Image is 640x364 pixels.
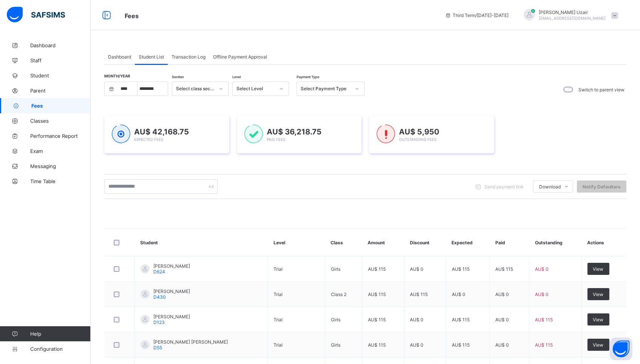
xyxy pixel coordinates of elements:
[30,57,91,63] span: Staff
[153,269,165,275] span: D624
[484,184,524,190] span: Send payment link
[134,137,163,142] span: Expected Fees
[331,266,340,272] span: Girls
[535,317,553,322] span: AU$ 115
[410,342,424,348] span: AU$ 0
[274,317,283,322] span: Trial
[581,229,626,256] th: Actions
[139,54,164,60] span: Student List
[593,342,604,348] span: View
[452,266,470,272] span: AU$ 115
[452,292,465,297] span: AU$ 0
[297,75,319,79] span: Payment Type
[244,125,263,143] img: paid-1.3eb1404cbcb1d3b736510a26bbfa3ccb.svg
[153,345,162,350] span: D55
[30,118,91,124] span: Classes
[232,75,241,79] span: Level
[268,229,325,256] th: Level
[368,317,386,322] span: AU$ 115
[593,266,604,272] span: View
[325,229,362,256] th: Class
[134,127,189,136] span: AU$ 42,168.75
[125,12,139,20] span: Fees
[31,103,91,109] span: Fees
[593,292,604,297] span: View
[30,42,91,48] span: Dashboard
[535,266,549,272] span: AU$ 0
[331,317,340,322] span: Girls
[535,342,553,348] span: AU$ 115
[267,137,285,142] span: Paid Fees
[368,292,386,297] span: AU$ 115
[112,125,130,143] img: expected-1.03dd87d44185fb6c27cc9b2570c10499.svg
[410,317,424,322] span: AU$ 0
[495,317,509,322] span: AU$ 0
[7,7,65,23] img: safsims
[495,266,513,272] span: AU$ 115
[446,229,490,256] th: Expected
[495,342,509,348] span: AU$ 0
[535,292,549,297] span: AU$ 0
[377,125,395,143] img: outstanding-1.146d663e52f09953f639664a84e30106.svg
[274,292,283,297] span: Trial
[362,229,405,256] th: Amount
[368,342,386,348] span: AU$ 115
[583,184,621,190] span: Notify Defaulters
[30,178,91,184] span: Time Table
[539,184,561,190] span: Download
[237,86,275,92] div: Select Level
[404,229,446,256] th: Discount
[104,74,130,78] span: Month/Year
[452,342,470,348] span: AU$ 115
[578,87,625,93] label: Switch to parent view
[495,292,509,297] span: AU$ 0
[172,75,184,79] span: Section
[516,9,622,22] div: SheikhUzair
[172,54,206,60] span: Transaction Log
[30,133,91,139] span: Performance Report
[153,288,190,294] span: [PERSON_NAME]
[153,314,190,319] span: [PERSON_NAME]
[30,331,90,337] span: Help
[274,266,283,272] span: Trial
[213,54,267,60] span: Offline Payment Approval
[490,229,529,256] th: Paid
[610,338,632,360] button: Open asap
[30,72,91,79] span: Student
[301,86,351,92] div: Select Payment Type
[153,319,165,325] span: D123
[30,88,91,94] span: Parent
[153,263,190,269] span: [PERSON_NAME]
[452,317,470,322] span: AU$ 115
[445,12,509,18] span: session/term information
[30,148,91,154] span: Exam
[368,266,386,272] span: AU$ 115
[399,127,439,136] span: AU$ 5,950
[135,229,268,256] th: Student
[399,137,436,142] span: Outstanding Fees
[539,16,606,20] span: [EMAIL_ADDRESS][DOMAIN_NAME]
[274,342,283,348] span: Trial
[153,294,166,300] span: D430
[176,86,215,92] div: Select class section
[267,127,322,136] span: AU$ 36,218.75
[153,339,228,345] span: [PERSON_NAME] [PERSON_NAME]
[331,342,340,348] span: Girls
[593,317,604,322] span: View
[108,54,131,60] span: Dashboard
[30,163,91,169] span: Messaging
[529,229,581,256] th: Outstanding
[410,292,428,297] span: AU$ 115
[331,292,346,297] span: Class 2
[410,266,424,272] span: AU$ 0
[539,9,606,15] span: [PERSON_NAME] Uzair
[30,346,90,352] span: Configuration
